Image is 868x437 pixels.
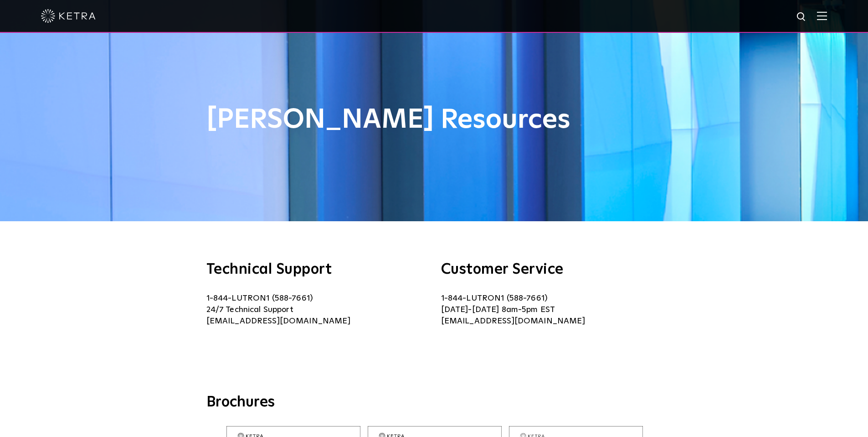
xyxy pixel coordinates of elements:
[441,262,662,277] h3: Customer Service
[796,11,807,23] img: search icon
[817,11,827,20] img: Hamburger%20Nav.svg
[206,105,662,135] h1: [PERSON_NAME] Resources
[206,262,427,277] h3: Technical Support
[206,317,350,325] a: [EMAIL_ADDRESS][DOMAIN_NAME]
[41,9,96,23] img: ketra-logo-2019-white
[441,293,662,327] p: 1-844-LUTRON1 (588-7661) [DATE]-[DATE] 8am-5pm EST [EMAIL_ADDRESS][DOMAIN_NAME]
[206,293,427,327] p: 1-844-LUTRON1 (588-7661) 24/7 Technical Support
[206,393,662,412] h3: Brochures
